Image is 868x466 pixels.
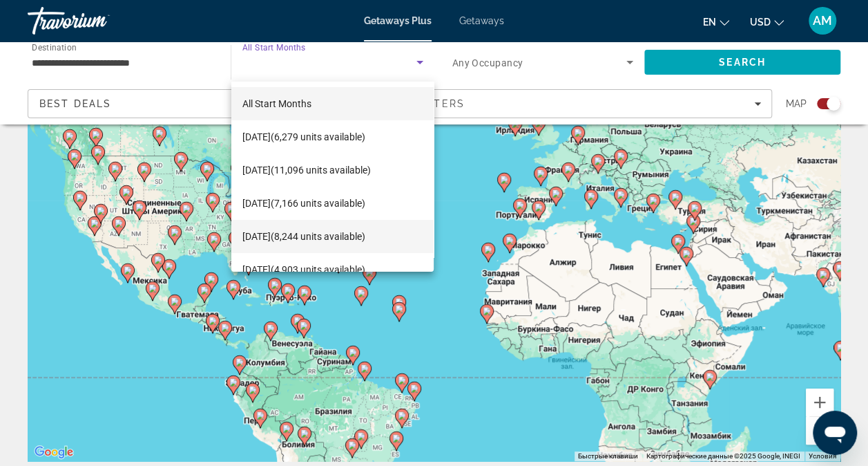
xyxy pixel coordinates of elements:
[242,195,365,212] span: [DATE] (7,166 units available)
[242,162,371,178] span: [DATE] (11,096 units available)
[813,411,857,455] iframe: Кнопка запуска окна обмена сообщениями
[242,261,365,278] span: [DATE] (4,903 units available)
[242,129,365,145] span: [DATE] (6,279 units available)
[242,98,311,109] span: All Start Months
[242,228,365,245] span: [DATE] (8,244 units available)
